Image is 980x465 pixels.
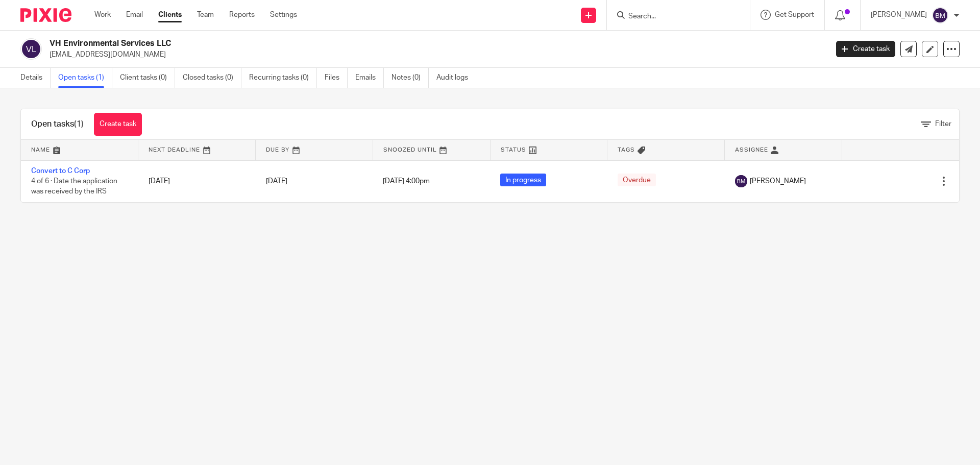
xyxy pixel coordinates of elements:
[618,174,656,186] span: Overdue
[325,68,348,88] a: Files
[58,68,112,88] a: Open tasks (1)
[20,68,51,88] a: Details
[20,38,42,60] img: svg%3E
[871,10,927,20] p: [PERSON_NAME]
[197,10,214,20] a: Team
[383,178,430,185] span: [DATE] 4:00pm
[249,68,317,88] a: Recurring tasks (0)
[935,120,951,128] span: Filter
[31,167,90,175] a: Convert to C Corp
[775,11,814,18] span: Get Support
[229,10,255,20] a: Reports
[836,41,895,57] a: Create task
[932,7,948,23] img: svg%3E
[138,160,256,202] td: [DATE]
[391,68,429,88] a: Notes (0)
[20,8,71,22] img: Pixie
[618,147,635,153] span: Tags
[500,174,546,186] span: In progress
[183,68,241,88] a: Closed tasks (0)
[94,113,142,136] a: Create task
[126,10,143,20] a: Email
[501,147,526,153] span: Status
[355,68,384,88] a: Emails
[383,147,437,153] span: Snoozed Until
[158,10,182,20] a: Clients
[266,178,287,185] span: [DATE]
[750,176,806,186] span: [PERSON_NAME]
[436,68,476,88] a: Audit logs
[94,10,111,20] a: Work
[50,38,667,49] h2: VH Environmental Services LLC
[74,120,84,128] span: (1)
[31,119,84,130] h1: Open tasks
[735,175,747,187] img: svg%3E
[270,10,297,20] a: Settings
[31,178,117,195] span: 4 of 6 · Date the application was received by the IRS
[50,50,821,60] p: [EMAIL_ADDRESS][DOMAIN_NAME]
[120,68,175,88] a: Client tasks (0)
[627,12,719,21] input: Search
